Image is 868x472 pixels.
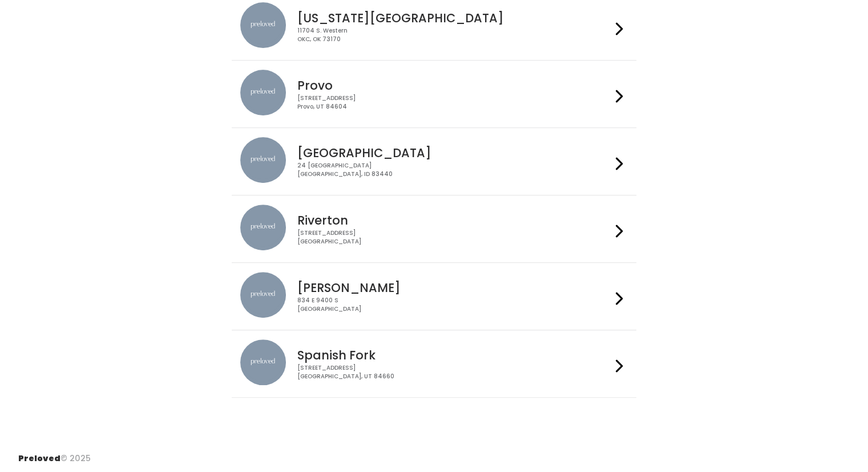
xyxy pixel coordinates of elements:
h4: Spanish Fork [297,349,611,362]
h4: Provo [297,79,611,92]
img: preloved location [240,272,286,318]
a: preloved location [PERSON_NAME] 834 E 9400 S[GEOGRAPHIC_DATA] [240,272,628,321]
div: [STREET_ADDRESS] Provo, UT 84604 [297,94,611,111]
img: preloved location [240,339,286,385]
div: [STREET_ADDRESS] [GEOGRAPHIC_DATA], UT 84660 [297,364,611,381]
h4: [US_STATE][GEOGRAPHIC_DATA] [297,11,611,25]
div: © 2025 [18,443,91,465]
div: 11704 S. Western OKC, OK 73170 [297,27,611,43]
a: preloved location Spanish Fork [STREET_ADDRESS][GEOGRAPHIC_DATA], UT 84660 [240,339,628,388]
img: preloved location [240,205,286,250]
img: preloved location [240,137,286,183]
div: 834 E 9400 S [GEOGRAPHIC_DATA] [297,297,611,313]
a: preloved location Provo [STREET_ADDRESS]Provo, UT 84604 [240,70,628,118]
a: preloved location [GEOGRAPHIC_DATA] 24 [GEOGRAPHIC_DATA][GEOGRAPHIC_DATA], ID 83440 [240,137,628,186]
h4: Riverton [297,214,611,227]
div: [STREET_ADDRESS] [GEOGRAPHIC_DATA] [297,229,611,246]
span: Preloved [18,453,60,464]
a: preloved location [US_STATE][GEOGRAPHIC_DATA] 11704 S. WesternOKC, OK 73170 [240,2,628,51]
div: 24 [GEOGRAPHIC_DATA] [GEOGRAPHIC_DATA], ID 83440 [297,162,611,178]
h4: [PERSON_NAME] [297,281,611,294]
img: preloved location [240,2,286,48]
h4: [GEOGRAPHIC_DATA] [297,146,611,159]
a: preloved location Riverton [STREET_ADDRESS][GEOGRAPHIC_DATA] [240,205,628,253]
img: preloved location [240,70,286,115]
